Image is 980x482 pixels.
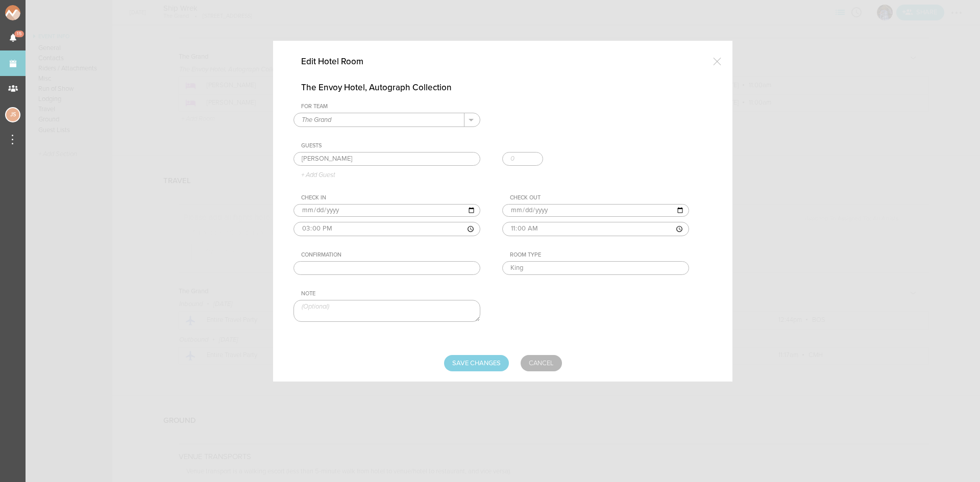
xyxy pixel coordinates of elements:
div: Jessica Smith [5,107,20,122]
div: Note [301,290,480,297]
img: NOMAD [5,5,63,20]
input: Select a Team (Required) [294,113,464,126]
div: Confirmation [301,251,480,259]
input: ––:–– –– [293,222,480,236]
div: For Team [301,103,480,110]
a: + Add Guest [293,172,335,178]
div: Check In [301,194,480,201]
input: 0 [502,152,543,166]
span: 15 [14,31,24,37]
input: Guest Name [293,152,480,166]
h4: Edit Hotel Room [301,56,379,67]
p: + Add Guest [293,171,335,179]
input: Save Changes [444,355,509,371]
h4: The Envoy Hotel, Autograph Collection [293,82,692,103]
div: Check Out [510,194,689,201]
div: Room Type [510,251,689,259]
button: . [464,113,480,126]
div: Guests [301,142,712,149]
a: Cancel [521,355,562,371]
input: ––:–– –– [502,222,689,236]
